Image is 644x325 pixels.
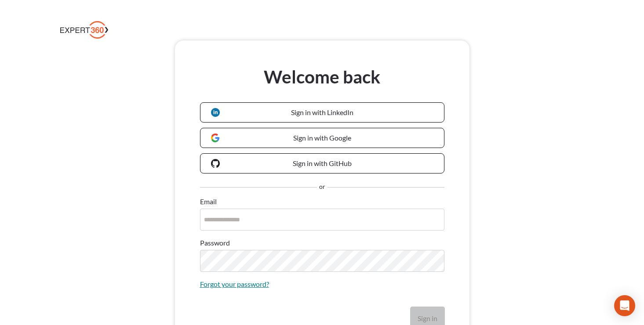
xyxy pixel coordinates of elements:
[200,65,444,88] h3: Welcome back
[291,108,353,116] span: Sign in with LinkedIn
[200,187,317,188] hr: Separator
[200,128,444,148] a: Sign in with Google
[614,295,635,316] div: Open Intercom Messenger
[327,187,444,188] hr: Separator
[211,159,220,168] img: GitHub logo
[60,21,108,39] img: Expert 360 Logo
[293,134,351,142] span: Sign in with Google
[211,108,220,117] img: LinkedIn logo
[200,153,444,173] a: Sign in with GitHub
[200,238,230,248] label: Password
[200,196,217,207] label: Email
[200,279,269,289] a: Forgot your password?
[211,134,220,142] img: Google logo
[319,182,325,193] span: or
[293,159,352,167] span: Sign in with GitHub
[418,314,437,322] span: Sign in
[200,102,444,123] a: Sign in with LinkedIn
